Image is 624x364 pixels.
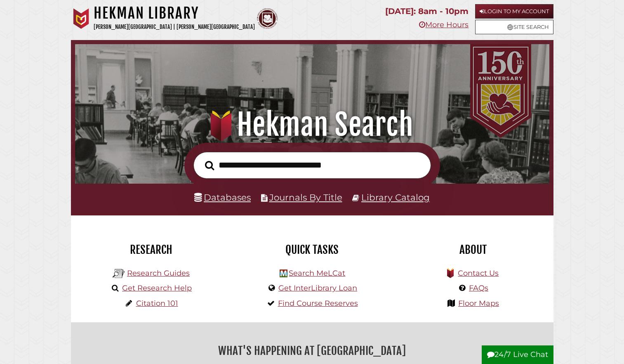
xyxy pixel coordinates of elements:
a: Search MeLCat [289,269,345,278]
h2: About [399,243,547,257]
button: Search [201,158,218,173]
a: Library Catalog [361,192,430,203]
i: Search [205,160,214,170]
a: Site Search [475,20,553,34]
p: [DATE]: 8am - 10pm [385,4,469,19]
a: Floor Maps [458,299,499,308]
h1: Hekman Library [94,4,255,22]
a: Databases [194,192,251,203]
a: Login to My Account [475,4,553,19]
img: Hekman Library Logo [280,269,287,277]
img: Calvin University [71,8,92,29]
a: Get Research Help [122,284,192,293]
h2: What's Happening at [GEOGRAPHIC_DATA] [77,341,547,360]
a: Research Guides [127,269,190,278]
img: Calvin Theological Seminary [257,8,278,29]
img: Hekman Library Logo [113,267,125,280]
a: Find Course Reserves [278,299,358,308]
h2: Quick Tasks [238,243,386,257]
a: Citation 101 [136,299,178,308]
a: Get InterLibrary Loan [278,284,357,293]
h1: Hekman Search [84,106,540,143]
a: Contact Us [458,269,499,278]
a: More Hours [419,20,469,29]
h2: Research [77,243,226,257]
a: Journals By Title [269,192,342,203]
a: FAQs [469,284,488,293]
p: [PERSON_NAME][GEOGRAPHIC_DATA] | [PERSON_NAME][GEOGRAPHIC_DATA] [94,22,255,32]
